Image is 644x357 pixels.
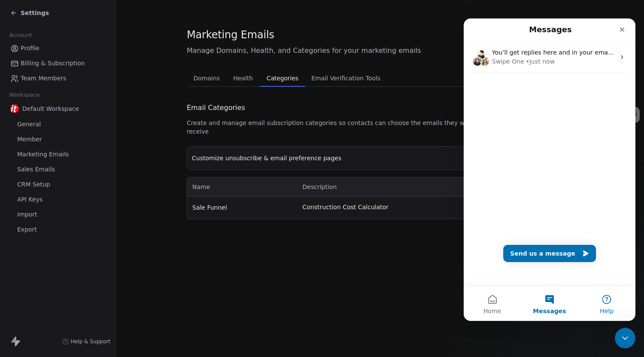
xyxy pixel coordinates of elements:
[192,203,227,212] span: Sale Funnel
[263,72,302,84] span: Categories
[303,203,389,211] span: Construction Cost Calculator
[20,290,37,296] span: Home
[7,192,109,207] a: API Keys
[6,88,43,101] span: Workspace
[17,180,50,189] span: CRM Setup
[21,44,39,53] span: Profile
[17,150,69,159] span: Marketing Emails
[192,154,341,162] span: Customize unsubscribe & email preference pages
[192,183,210,192] span: Name
[187,119,503,136] span: Create and manage email subscription categories so contacts can choose the emails they want to re...
[17,135,42,144] span: Member
[7,207,109,222] a: Import
[69,290,102,296] span: Messages
[7,56,109,70] a: Billing & Subscription
[7,147,109,162] a: Marketing Emails
[7,223,109,237] a: Export
[230,72,256,84] span: Health
[17,120,41,129] span: General
[303,183,337,190] span: Description
[22,104,79,113] span: Default Workspace
[17,225,37,234] span: Export
[6,29,36,42] span: Account
[187,46,573,56] span: Manage Domains, Health, and Categories for your marketing emails
[21,59,85,68] span: Billing & Subscription
[28,31,357,37] span: You’ll get replies here and in your email: ✉️ [EMAIL_ADDRESS][DOMAIN_NAME] Our usual reply time 🕒...
[71,338,110,345] span: Help & Support
[17,210,37,219] span: Import
[39,226,132,244] button: Send us a message
[615,328,635,348] iframe: Intercom live chat
[21,9,49,17] span: Settings
[7,132,109,146] a: Member
[10,104,19,113] img: Logo_Red%20Dot%20-%20White.png
[190,72,224,84] span: Domains
[7,162,109,177] a: Sales Emails
[17,195,43,204] span: API Keys
[7,41,109,55] a: Profile
[7,177,109,192] a: CRM Setup
[187,103,245,113] span: Email Categories
[308,72,384,84] span: Email Verification Tools
[464,18,635,321] iframe: Intercom live chat
[136,290,150,296] span: Help
[187,28,274,41] span: Marketing Emails
[7,117,109,131] a: General
[7,71,109,85] a: Team Members
[10,9,49,17] a: Settings
[57,268,114,302] button: Messages
[28,39,61,48] div: Swipe One
[62,39,91,48] div: • Just now
[21,74,66,83] span: Team Members
[115,268,172,302] button: Help
[17,165,55,174] span: Sales Emails
[62,338,110,345] a: Help & Support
